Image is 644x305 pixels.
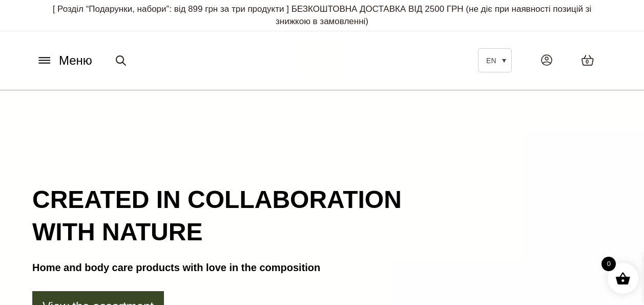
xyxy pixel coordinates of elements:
strong: Home and body care products with love in the composition [32,262,320,273]
button: Меню [33,51,95,70]
span: EN [486,56,496,65]
a: 0 [571,44,605,77]
span: 0 [601,257,616,271]
span: 0 [586,58,589,66]
h1: Created in collaboration with nature [32,184,612,248]
span: Меню [59,51,92,70]
a: EN [478,48,512,72]
img: BY SADOVSKIY [301,41,342,80]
